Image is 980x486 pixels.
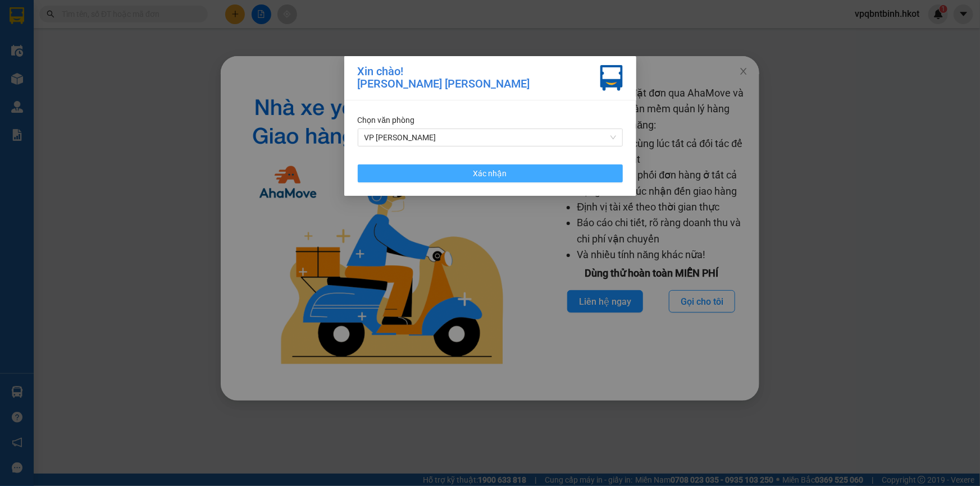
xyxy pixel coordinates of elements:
span: VP Quảng Bình [364,129,616,146]
button: Xác nhận [358,164,623,182]
div: Xin chào! [PERSON_NAME] [PERSON_NAME] [358,65,530,91]
img: vxr-icon [600,65,623,91]
div: Chọn văn phòng [358,114,623,126]
span: Xác nhận [473,167,507,180]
